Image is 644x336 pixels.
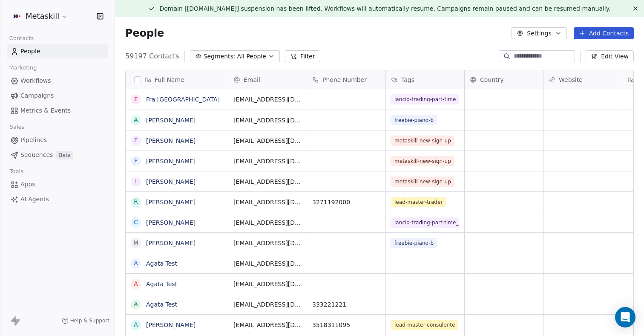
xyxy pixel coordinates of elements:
span: 3518311095 [312,321,380,329]
button: Settings [512,27,566,39]
a: Campaigns [7,89,108,103]
a: [PERSON_NAME] [146,199,195,206]
div: F [134,95,138,104]
span: Tags [401,75,414,84]
span: 59197 Contacts [125,51,179,61]
span: [EMAIL_ADDRESS][DOMAIN_NAME] [233,198,302,206]
span: Apps [20,180,35,189]
span: [EMAIL_ADDRESS][DOMAIN_NAME] [233,218,302,227]
span: People [20,47,40,56]
span: Contacts [6,32,37,45]
span: Full Name [155,75,184,84]
a: Agata Test [146,301,177,308]
span: freebie-piano-b [391,115,437,125]
span: AI Agents [20,195,49,204]
span: [EMAIL_ADDRESS][DOMAIN_NAME] [233,239,302,247]
span: [EMAIL_ADDRESS][DOMAIN_NAME] [233,95,302,104]
div: F [134,156,138,165]
div: A [134,259,138,268]
img: AVATAR%20METASKILL%20-%20Colori%20Positivo.png [12,11,22,21]
span: Pipelines [20,136,47,145]
span: [EMAIL_ADDRESS][DOMAIN_NAME] [233,177,302,186]
span: Metrics & Events [20,106,71,115]
span: [EMAIL_ADDRESS][DOMAIN_NAME] [233,136,302,145]
a: Workflows [7,74,108,88]
div: C [134,218,138,227]
span: Workflows [20,76,51,85]
a: Help & Support [62,317,109,324]
span: [EMAIL_ADDRESS][DOMAIN_NAME] [233,259,302,268]
a: People [7,44,108,58]
span: Sequences [20,151,53,159]
div: R [134,197,138,206]
div: A [134,116,138,125]
span: Beta [56,151,73,159]
span: [EMAIL_ADDRESS][DOMAIN_NAME] [233,157,302,165]
a: AI Agents [7,192,108,206]
span: All People [237,52,266,61]
span: metaskill-new-sign-up [391,136,454,146]
button: Add Contacts [574,27,634,39]
div: A [134,320,138,329]
span: metaskill-new-sign-up [391,177,454,187]
div: Phone Number [307,70,385,89]
span: metaskill-new-sign-up [391,156,454,166]
a: [PERSON_NAME] [146,158,195,165]
span: lancio-trading-part-time_[DATE] [391,217,459,228]
span: lead-master-trader [391,197,446,207]
div: F [134,136,138,145]
button: Metaskill [10,9,70,23]
a: Fra [GEOGRAPHIC_DATA] [146,96,220,103]
a: Agata Test [146,260,177,267]
span: lead-master-consulente [391,320,458,330]
a: [PERSON_NAME] [146,117,195,124]
span: Website [559,75,583,84]
div: Tags [386,70,464,89]
span: Campaigns [20,91,54,100]
a: SequencesBeta [7,148,108,162]
span: freebie-piano-b [391,238,437,248]
span: Sales [6,121,28,133]
span: [EMAIL_ADDRESS][DOMAIN_NAME] [233,321,302,329]
span: Metaskill [26,11,59,22]
a: Agata Test [146,281,177,287]
span: 3271192000 [312,198,380,206]
a: [PERSON_NAME] [146,219,195,226]
span: People [125,27,164,40]
a: Apps [7,177,108,191]
span: Phone Number [322,75,367,84]
div: Email [228,70,307,89]
div: Full Name [126,70,228,89]
span: Tools [6,165,27,178]
div: A [134,279,138,288]
a: [PERSON_NAME] [146,240,195,246]
div: A [134,300,138,309]
span: Country [480,75,504,84]
button: Filter [285,50,320,62]
span: lancio-trading-part-time_[DATE] [391,94,459,104]
span: Segments: [204,52,236,61]
span: Domain [[DOMAIN_NAME]] suspension has been lifted. Workflows will automatically resume. Campaigns... [159,5,610,12]
a: [PERSON_NAME] [146,322,195,328]
a: [PERSON_NAME] [146,137,195,144]
div: Open Intercom Messenger [615,307,635,327]
a: Pipelines [7,133,108,147]
span: [EMAIL_ADDRESS][DOMAIN_NAME] [233,116,302,125]
button: Edit View [586,50,634,62]
div: Country [465,70,543,89]
div: Website [543,70,622,89]
span: Marketing [6,61,40,74]
span: [EMAIL_ADDRESS][DOMAIN_NAME] [233,280,302,288]
div: M [133,238,138,247]
a: [PERSON_NAME] [146,178,195,185]
span: 333221221 [312,300,380,309]
a: Metrics & Events [7,104,108,118]
span: Email [244,75,260,84]
span: Help & Support [70,317,109,324]
span: [EMAIL_ADDRESS][DOMAIN_NAME] [233,300,302,309]
div: I [135,177,137,186]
